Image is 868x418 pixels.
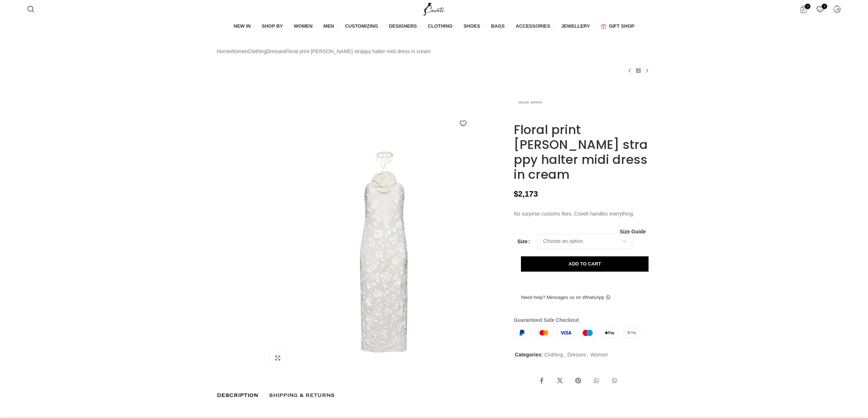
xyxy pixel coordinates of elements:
[534,374,549,388] a: Facebook social link
[544,352,563,358] a: Clothing
[217,47,230,55] a: Home
[813,2,828,16] a: 0
[215,178,260,220] img: Magda Butrym dress
[269,388,335,403] a: Shipping & Returns
[514,290,617,305] a: Need help? Messages us on WhatsApp
[571,374,585,388] a: Pinterest social link
[607,374,622,388] a: WhatsApp social link
[601,24,606,29] img: GiftBag
[514,122,651,182] h1: Floral print [PERSON_NAME] strappy halter midi dress in cream
[428,19,456,34] a: CLOTHING
[589,374,604,388] a: WhatsApp social link
[345,23,378,29] span: CUSTOMIZING
[24,19,845,34] div: Main navigation
[796,2,811,16] a: 0
[590,352,608,358] a: Women
[463,19,484,34] a: SHOES
[516,23,550,29] span: ACCESSORIES
[805,4,810,9] span: 0
[323,23,334,29] span: MEN
[561,19,593,34] a: JEWELLERY
[389,19,421,34] a: DESIGNERS
[514,189,538,198] bdi: 2,173
[234,23,251,29] span: NEW IN
[217,47,431,55] nav: Breadcrumb
[266,47,285,55] a: Dresses
[491,23,505,29] span: BAGS
[514,189,518,198] span: $
[294,23,312,29] span: WOMEN
[422,6,446,12] a: Site logo
[230,47,248,55] a: Women
[323,19,338,34] a: MEN
[217,391,258,399] span: Description
[514,328,640,338] img: guaranteed-safe-checkout-bordered.j
[215,131,260,174] img: Magda Butrym Floral print devore strappy halter midi dress in cream scaled18548 nobg
[215,224,260,266] img: Magda Butrym dresses
[514,210,651,218] p: No surprise customs fees. Coveti handles everything.
[561,23,590,29] span: JEWELLERY
[521,256,649,272] button: Add to cart
[553,374,567,388] a: X social link
[285,47,431,55] span: Floral print [PERSON_NAME] strappy halter midi dress in cream
[609,23,634,29] span: GIFT SHOP
[345,19,382,34] a: CUSTOMIZING
[813,2,828,16] div: My Wishlist
[515,352,543,358] span: Categories:
[463,23,480,29] span: SHOES
[587,351,588,359] span: ,
[601,19,634,34] a: GIFT SHOP
[248,47,266,55] a: Clothing
[262,19,287,34] a: SHOP BY
[269,391,335,399] span: Shipping & Returns
[567,352,586,358] a: Dresses
[294,19,316,34] a: WOMEN
[491,19,509,34] a: BAGS
[514,86,546,119] img: Magda Butrym
[516,19,554,34] a: ACCESSORIES
[215,270,260,312] img: Magda Butrym
[564,351,565,359] span: ,
[822,4,827,9] span: 0
[428,23,453,29] span: CLOTHING
[514,317,579,323] strong: Guaranteed Safe Checkout
[389,23,417,29] span: DESIGNERS
[643,66,651,75] a: Next product
[262,23,283,29] span: SHOP BY
[24,2,38,16] a: Search
[625,66,634,75] a: Previous product
[517,237,530,245] label: Size
[217,388,258,403] a: Description
[234,19,254,34] a: NEW IN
